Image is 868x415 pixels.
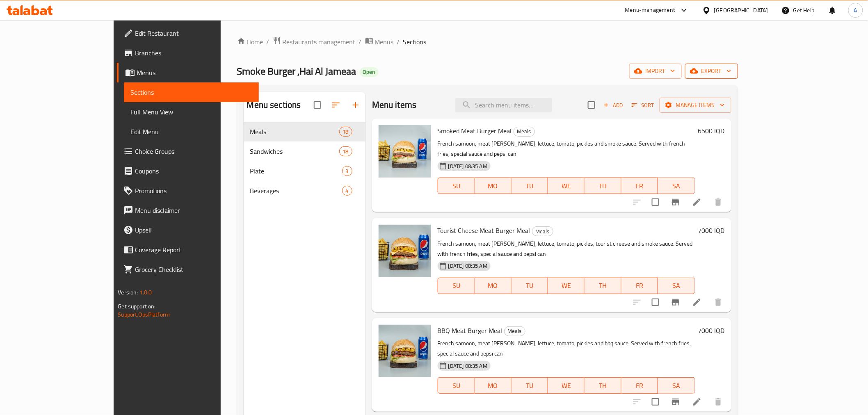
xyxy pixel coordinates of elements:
[621,278,658,294] button: FR
[647,194,664,211] span: Select to update
[379,225,431,277] img: Tourist Cheese Meat Burger Meal
[117,181,258,201] a: Promotions
[267,37,270,47] li: /
[343,167,352,175] span: 3
[647,294,664,311] span: Select to update
[548,278,585,294] button: WE
[630,99,656,112] button: Sort
[636,66,675,76] span: import
[438,278,475,294] button: SU
[692,397,702,407] a: Edit menu item
[666,100,725,110] span: Manage items
[117,201,258,220] a: Menu disclaimer
[661,280,691,292] span: SA
[515,280,545,292] span: TU
[346,95,365,115] button: Add section
[250,127,339,137] span: Meals
[343,187,352,195] span: 4
[438,178,475,194] button: SU
[658,278,694,294] button: SA
[135,48,252,58] span: Branches
[124,82,258,102] a: Sections
[438,239,695,259] p: French samoon, meat [PERSON_NAME], lettuce, tomato, pickles, tourist cheese and smoke sauce. Serv...
[698,225,725,236] h6: 7000 IQD
[438,125,512,137] span: Smoked Meat Burger Meal
[666,392,685,412] button: Branch-specific-item
[118,287,138,298] span: Version:
[247,99,301,111] h2: Menu sections
[625,180,655,192] span: FR
[339,146,352,156] div: items
[117,161,258,181] a: Coupons
[658,178,694,194] button: SA
[455,98,552,112] input: search
[512,377,548,394] button: TU
[379,125,431,178] img: Smoked Meat Burger Meal
[135,186,252,196] span: Promotions
[118,301,155,312] span: Get support on:
[124,122,258,141] a: Edit Menu
[505,326,525,336] span: Meals
[283,37,356,47] span: Restaurants management
[532,227,553,236] span: Meals
[478,380,508,392] span: MO
[708,392,728,412] button: delete
[512,278,548,294] button: TU
[438,377,475,394] button: SU
[117,240,258,260] a: Coverage Report
[244,122,365,141] div: Meals18
[250,166,342,176] span: Plate
[135,28,252,38] span: Edit Restaurant
[600,99,626,112] span: Add item
[372,99,417,111] h2: Menu items
[515,180,545,192] span: TU
[698,325,725,336] h6: 7000 IQD
[698,125,725,137] h6: 6500 IQD
[475,377,511,394] button: MO
[124,102,258,122] a: Full Menu View
[666,192,685,212] button: Branch-specific-item
[692,197,702,207] a: Edit menu item
[445,262,491,270] span: [DATE] 08:35 AM
[135,146,252,156] span: Choice Groups
[438,338,695,359] p: French samoon, meat [PERSON_NAME], lettuce, tomato, pickles and bbq sauce. Served with french fri...
[478,180,508,192] span: MO
[445,362,491,370] span: [DATE] 08:35 AM
[514,127,535,136] span: Meals
[551,380,581,392] span: WE
[250,186,342,196] span: Beverages
[135,265,252,274] span: Grocery Checklist
[504,326,525,336] div: Meals
[360,67,379,77] div: Open
[685,64,738,79] button: export
[514,127,535,137] div: Meals
[438,224,530,237] span: Tourist Cheese Meat Burger Meal
[359,37,362,47] li: /
[365,36,394,47] a: Menus
[273,36,356,47] a: Restaurants management
[708,292,728,312] button: delete
[117,43,258,63] a: Branches
[244,119,365,204] nav: Menu sections
[588,280,618,292] span: TH
[532,226,553,236] div: Meals
[512,178,548,194] button: TU
[625,380,655,392] span: FR
[130,127,252,137] span: Edit Menu
[588,180,618,192] span: TH
[135,245,252,255] span: Coverage Report
[602,100,624,110] span: Add
[548,377,585,394] button: WE
[626,99,660,112] span: Sort items
[854,6,857,15] span: A
[403,37,427,47] span: Sections
[475,278,511,294] button: MO
[237,36,738,47] nav: breadcrumb
[632,100,654,110] span: Sort
[244,181,365,201] div: Beverages4
[625,5,676,15] div: Menu-management
[117,260,258,279] a: Grocery Checklist
[692,297,702,307] a: Edit menu item
[137,68,252,78] span: Menus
